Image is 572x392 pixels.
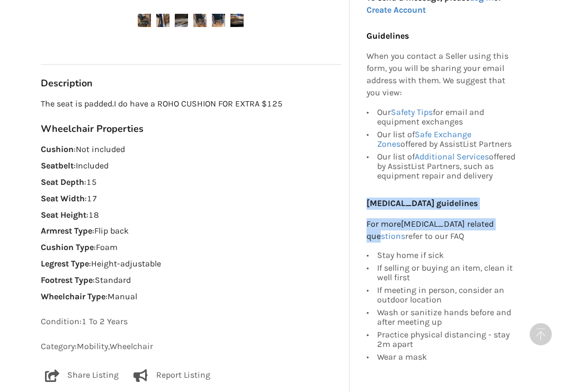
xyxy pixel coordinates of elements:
div: Wear a mask [377,351,518,362]
img: quickie 2 wheel chair-light weight-wheelchair-mobility-port moody-assistlist-listing [156,14,169,27]
div: If meeting in person, consider an outdoor location [377,284,518,306]
div: Our list of offered by AssistList Partners, such as equipment repair and delivery [377,150,518,181]
p: : Standard [41,274,341,287]
h3: Wheelchair Properties [41,123,341,135]
p: : Manual [41,291,341,303]
p: : Height-adjustable [41,258,341,270]
div: Wash or sanitize hands before and after meeting up [377,306,518,328]
a: [MEDICAL_DATA] related questions [367,219,494,241]
strong: Seatbelt [41,161,74,171]
p: Report Listing [156,369,210,382]
p: Condition: 1 To 2 Years [41,316,341,328]
p: Category: Mobility , Wheelchair [41,341,341,353]
div: Our for email and equipment exchanges [377,108,518,128]
img: quickie 2 wheel chair-light weight-wheelchair-mobility-port moody-assistlist-listing [230,14,244,27]
p: : Flip back [41,225,341,237]
b: [MEDICAL_DATA] guidelines [367,198,478,208]
a: Safety Tips [391,107,433,117]
img: quickie 2 wheel chair-light weight-wheelchair-mobility-port moody-assistlist-listing [175,14,188,27]
div: Our list of offered by AssistList Partners [377,128,518,150]
p: : 15 [41,176,341,189]
strong: Wheelchair Type [41,291,105,301]
img: quickie 2 wheel chair-light weight-wheelchair-mobility-port moody-assistlist-listing [212,14,225,27]
strong: Cushion Type [41,242,94,252]
strong: Cushion [41,144,74,154]
p: : Included [41,160,341,172]
strong: Seat Depth [41,177,84,187]
strong: Footrest Type [41,275,93,285]
a: Additional Services [415,152,489,162]
div: Practice physical distancing - stay 2m apart [377,328,518,351]
p: For more refer to our FAQ [367,218,518,243]
p: Share Listing [67,369,119,382]
a: Safe Exchange Zones [377,129,471,149]
p: : 18 [41,209,341,221]
a: Create Account [367,5,426,15]
div: If selling or buying an item, clean it well first [377,262,518,284]
b: Guidelines [367,30,409,40]
strong: Legrest Type [41,259,89,269]
div: Stay home if sick [377,251,518,262]
p: : Foam [41,242,341,254]
p: : 17 [41,193,341,205]
img: quickie 2 wheel chair-light weight-wheelchair-mobility-port moody-assistlist-listing [193,14,207,27]
img: quickie 2 wheel chair-light weight-wheelchair-mobility-port moody-assistlist-listing [138,14,151,27]
strong: Armrest Type [41,226,92,236]
h3: Description [41,77,341,90]
strong: Seat Height [41,210,86,220]
p: The seat is padded.I do have a ROHO CUSHION FOR EXTRA $125 [41,98,341,110]
p: When you contact a Seller using this form, you will be sharing your email address with them. We s... [367,50,518,99]
strong: Seat Width [41,193,85,203]
p: : Not included [41,144,341,156]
